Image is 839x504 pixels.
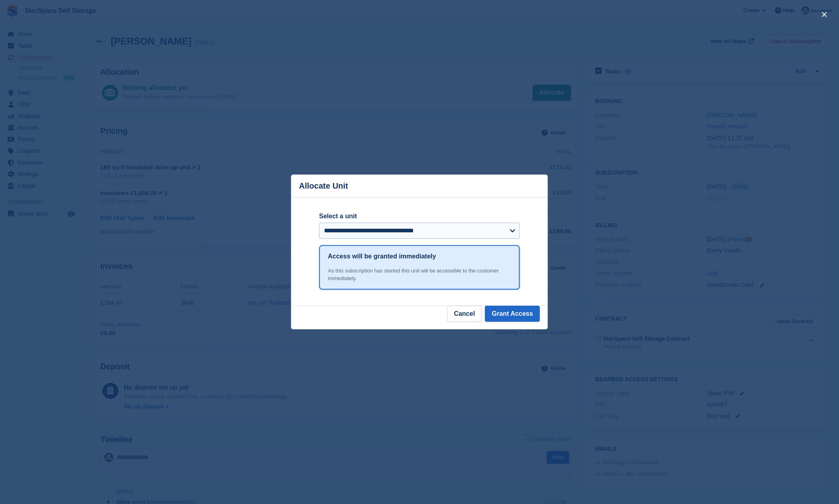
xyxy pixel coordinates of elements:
[818,8,831,21] button: close
[319,211,520,221] label: Select a unit
[485,306,540,322] button: Grant Access
[447,306,482,322] button: Cancel
[328,252,436,261] h1: Access will be granted immediately
[328,267,511,282] div: As this subscription has started this unit will be accessible to the customer immediately.
[299,181,348,191] p: Allocate Unit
